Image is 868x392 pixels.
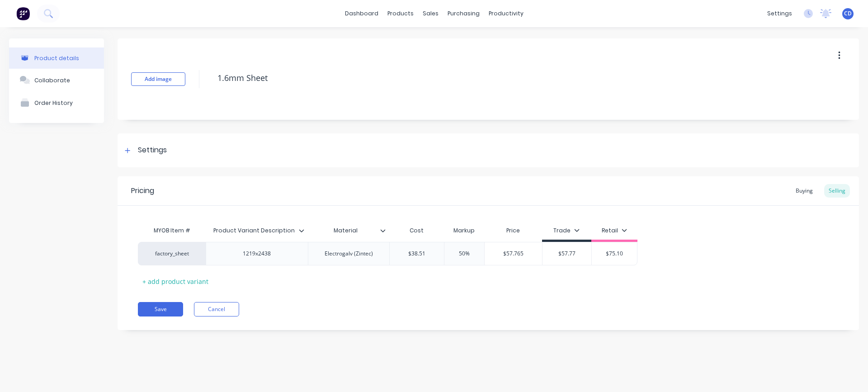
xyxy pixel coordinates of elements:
[340,7,383,20] a: dashboard
[194,302,239,316] button: Cancel
[34,55,79,61] div: Product details
[34,99,73,106] div: Order History
[443,7,484,20] div: purchasing
[147,250,197,258] div: factory_sheet
[844,9,852,18] span: CD
[602,227,627,235] div: Retail
[485,242,542,265] div: $57.765
[9,69,104,91] button: Collaborate
[138,274,213,288] div: + add product variant
[442,242,487,265] div: 50%
[206,219,302,242] div: Product Variant Description
[389,222,444,240] div: Cost
[418,7,443,20] div: sales
[763,7,797,20] div: settings
[213,67,784,89] textarea: 1.6mm Sheet
[484,7,528,20] div: productivity
[34,77,70,84] div: Collaborate
[308,219,384,242] div: Material
[553,227,580,235] div: Trade
[131,72,185,86] button: Add image
[16,7,30,20] img: Factory
[138,222,206,240] div: MYOB Item #
[9,91,104,114] button: Order History
[444,222,484,240] div: Markup
[542,242,591,265] div: $57.77
[383,7,418,20] div: products
[234,248,279,260] div: 1219x2438
[138,242,637,265] div: factory_sheet1219x2438Electrogalv (Zintec)$38.5150%$57.765$57.77$75.10
[131,185,154,196] div: Pricing
[138,145,167,156] div: Settings
[824,184,850,198] div: Selling
[9,47,104,69] button: Product details
[592,242,637,265] div: $75.10
[390,242,444,265] div: $38.51
[206,222,308,240] div: Product Variant Description
[138,302,183,316] button: Save
[791,184,817,198] div: Buying
[317,248,380,260] div: Electrogalv (Zintec)
[484,222,542,240] div: Price
[308,222,389,240] div: Material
